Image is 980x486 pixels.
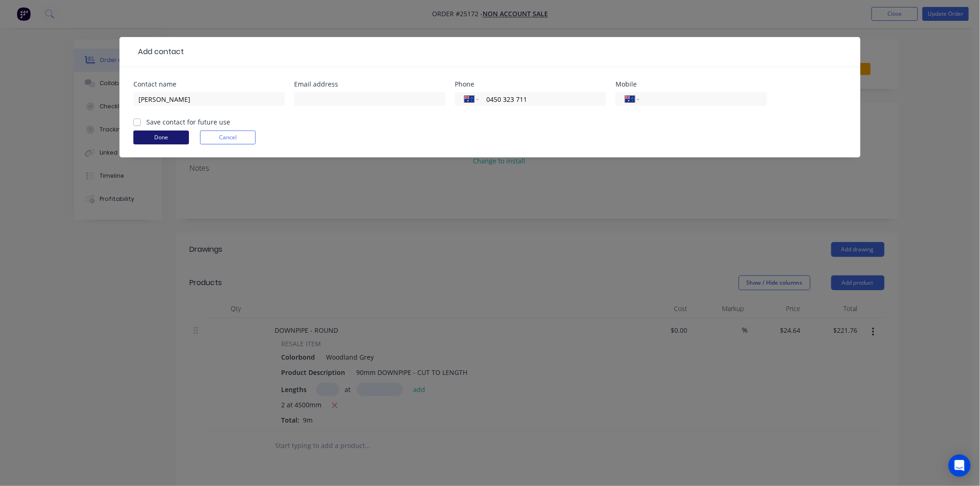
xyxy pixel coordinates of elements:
[294,81,446,87] div: Email address
[133,46,184,57] div: Add contact
[949,455,971,477] div: Open Intercom Messenger
[133,131,189,144] button: Done
[200,131,256,144] button: Cancel
[133,81,285,87] div: Contact name
[616,81,767,87] div: Mobile
[455,81,606,87] div: Phone
[146,117,230,127] label: Save contact for future use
